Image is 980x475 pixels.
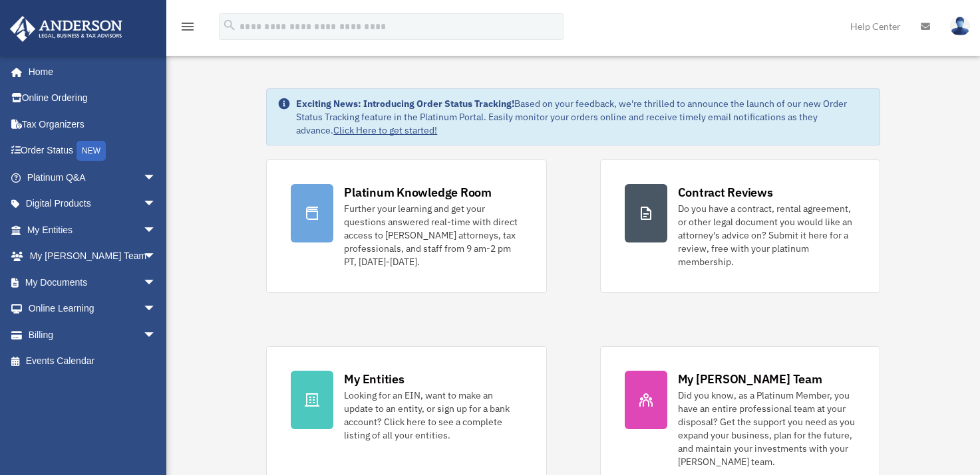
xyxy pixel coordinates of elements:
[143,191,170,218] span: arrow_drop_down
[600,159,880,293] a: Contract Reviews Do you have a contract, rental agreement, or other legal document you would like...
[950,17,970,36] img: User Pic
[296,97,868,137] div: Based on your feedback, we're thrilled to announce the launch of our new Order Status Tracking fe...
[180,23,196,35] a: menu
[344,371,404,387] div: My Entities
[9,322,176,348] a: Billingarrow_drop_down
[9,58,170,85] a: Home
[143,217,170,244] span: arrow_drop_down
[9,296,176,322] a: Online Learningarrow_drop_down
[222,18,237,33] i: search
[9,269,176,296] a: My Documentsarrow_drop_down
[143,269,170,296] span: arrow_drop_down
[143,322,170,349] span: arrow_drop_down
[143,164,170,191] span: arrow_drop_down
[180,19,196,35] i: menu
[77,141,106,161] div: NEW
[9,85,176,112] a: Online Ordering
[344,389,522,442] div: Looking for an EIN, want to make an update to an entity, or sign up for a bank account? Click her...
[678,389,856,468] div: Did you know, as a Platinum Member, you have an entire professional team at your disposal? Get th...
[333,124,437,136] a: Click Here to get started!
[9,348,176,375] a: Events Calendar
[678,184,773,201] div: Contract Reviews
[9,164,176,191] a: Platinum Q&Aarrow_drop_down
[344,184,492,201] div: Platinum Knowledge Room
[296,98,514,110] strong: Exciting News: Introducing Order Status Tracking!
[344,202,522,268] div: Further your learning and get your questions answered real-time with direct access to [PERSON_NAM...
[143,296,170,323] span: arrow_drop_down
[9,217,176,243] a: My Entitiesarrow_drop_down
[266,159,546,293] a: Platinum Knowledge Room Further your learning and get your questions answered real-time with dire...
[9,138,176,165] a: Order StatusNEW
[9,243,176,270] a: My [PERSON_NAME] Teamarrow_drop_down
[678,371,822,387] div: My [PERSON_NAME] Team
[6,16,126,42] img: Anderson Advisors Platinum Portal
[143,243,170,270] span: arrow_drop_down
[9,111,176,138] a: Tax Organizers
[9,191,176,217] a: Digital Productsarrow_drop_down
[678,202,856,268] div: Do you have a contract, rental agreement, or other legal document you would like an attorney's ad...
